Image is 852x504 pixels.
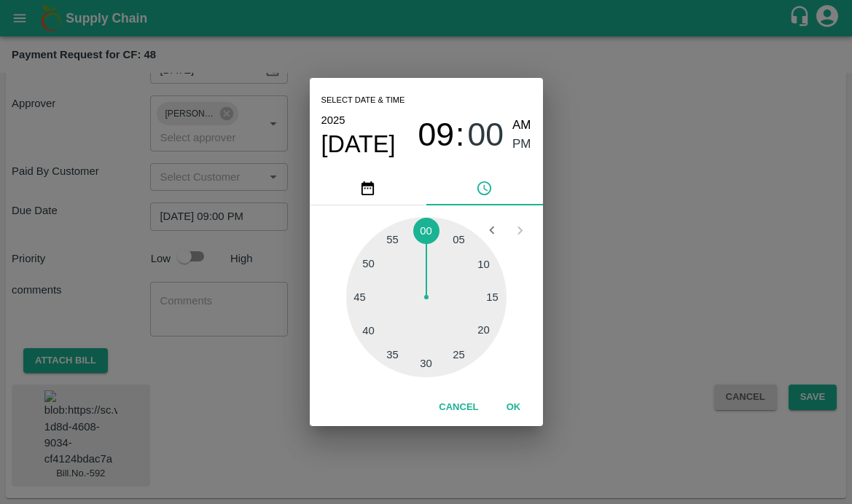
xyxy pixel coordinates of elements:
[433,395,484,420] button: Cancel
[426,170,543,205] button: pick time
[456,116,464,154] span: :
[491,395,537,420] button: OK
[512,135,531,154] button: PM
[478,216,506,244] button: Open previous view
[310,170,426,205] button: pick date
[321,130,396,159] button: [DATE]
[467,116,504,154] button: 00
[467,116,504,154] span: 00
[418,116,454,154] span: 09
[418,116,454,154] button: 09
[321,90,405,111] span: Select date & time
[321,111,345,130] button: 2025
[512,116,531,135] button: AM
